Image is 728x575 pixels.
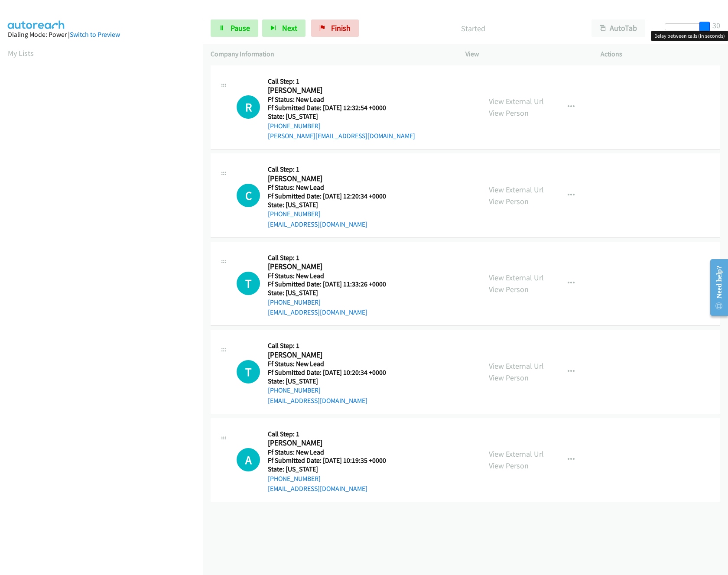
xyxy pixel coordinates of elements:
h1: T [237,360,260,383]
a: [EMAIL_ADDRESS][DOMAIN_NAME] [268,220,367,228]
a: [EMAIL_ADDRESS][DOMAIN_NAME] [268,484,367,493]
h5: State: [US_STATE] [268,112,415,121]
h5: Ff Status: New Lead [268,95,415,104]
h5: State: [US_STATE] [268,465,397,474]
h1: A [237,448,260,471]
h1: T [237,272,260,295]
div: The call is yet to be attempted [237,184,260,207]
a: [EMAIL_ADDRESS][DOMAIN_NAME] [268,308,367,316]
h2: [PERSON_NAME] [268,85,397,95]
a: My Lists [8,48,34,58]
h5: Ff Status: New Lead [268,183,397,192]
h2: [PERSON_NAME] [268,262,397,272]
button: AutoTab [591,19,645,37]
p: Company Information [211,49,450,59]
span: Pause [231,23,250,33]
button: Next [262,19,305,37]
a: View Person [489,461,529,471]
h5: State: [US_STATE] [268,289,397,297]
h1: C [237,184,260,207]
a: View Person [489,196,529,206]
h5: Ff Submitted Date: [DATE] 10:19:35 +0000 [268,456,397,465]
h2: [PERSON_NAME] [268,350,397,360]
a: View External Url [489,96,544,106]
a: View External Url [489,273,544,283]
h5: Ff Status: New Lead [268,272,397,280]
a: [PHONE_NUMBER] [268,474,321,483]
h5: Call Step: 1 [268,430,397,439]
div: 30 [712,19,720,31]
span: Next [282,23,297,33]
h5: Call Step: 1 [268,253,397,262]
p: View [465,49,585,59]
h5: Call Step: 1 [268,165,397,174]
a: View Person [489,284,529,294]
h5: Ff Submitted Date: [DATE] 12:20:34 +0000 [268,192,397,201]
span: Finish [331,23,351,33]
h5: Call Step: 1 [268,77,415,86]
h5: Ff Status: New Lead [268,360,397,368]
div: The call is yet to be attempted [237,360,260,383]
p: Started [370,23,576,34]
a: Finish [311,19,359,37]
h5: State: [US_STATE] [268,377,397,386]
h2: [PERSON_NAME] [268,438,397,448]
a: [PHONE_NUMBER] [268,210,321,218]
h2: [PERSON_NAME] [268,174,397,184]
a: View External Url [489,185,544,195]
h5: Ff Submitted Date: [DATE] 12:32:54 +0000 [268,104,415,112]
iframe: Resource Center [703,253,728,322]
div: Dialing Mode: Power | [8,29,195,40]
a: View External Url [489,361,544,371]
a: [PERSON_NAME][EMAIL_ADDRESS][DOMAIN_NAME] [268,132,415,140]
a: Pause [211,19,258,37]
iframe: Dialpad [8,67,203,478]
h5: Ff Submitted Date: [DATE] 10:20:34 +0000 [268,368,397,377]
h1: R [237,95,260,119]
a: View Person [489,373,529,383]
h5: Ff Status: New Lead [268,448,397,457]
div: The call is yet to be attempted [237,272,260,295]
a: [PHONE_NUMBER] [268,386,321,394]
a: View External Url [489,449,544,459]
a: View Person [489,108,529,118]
h5: Call Step: 1 [268,341,397,350]
h5: Ff Submitted Date: [DATE] 11:33:26 +0000 [268,280,397,289]
p: Actions [601,49,720,59]
a: Switch to Preview [70,30,120,39]
h5: State: [US_STATE] [268,201,397,209]
a: [EMAIL_ADDRESS][DOMAIN_NAME] [268,396,367,405]
a: [PHONE_NUMBER] [268,298,321,306]
a: [PHONE_NUMBER] [268,122,321,130]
